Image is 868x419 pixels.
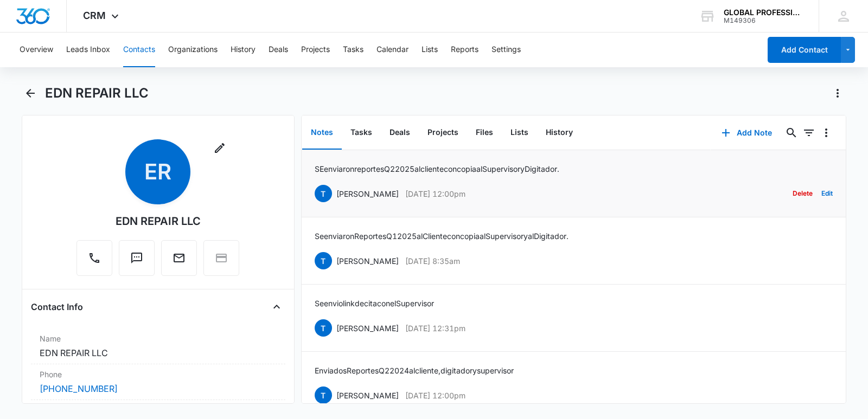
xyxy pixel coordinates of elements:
button: Back [22,85,39,102]
label: Name [40,333,277,344]
button: Calendar [376,33,409,67]
button: Projects [419,116,467,150]
button: History [231,33,256,67]
p: [PERSON_NAME] [336,390,399,401]
button: Actions [829,85,846,102]
button: Edit [821,183,833,204]
button: Call [76,240,112,276]
div: account name [724,8,803,17]
label: Phone [40,369,277,380]
button: Tasks [343,33,363,67]
p: [DATE] 8:35am [405,255,460,267]
button: Filters [800,124,818,141]
a: Call [76,257,112,266]
p: [DATE] 12:00pm [405,390,465,401]
h4: Contact Info [31,300,83,313]
p: SE enviaron reportes Q2 2025 al cliente con copia al Supervisor y Digitador. [315,163,559,175]
button: Close [268,298,285,315]
div: EDN REPAIR LLC [116,213,201,229]
button: Text [119,240,155,276]
p: [PERSON_NAME] [336,323,399,334]
span: T [315,319,332,337]
span: ER [125,139,190,204]
button: Deals [269,33,288,67]
button: History [537,116,582,150]
dd: EDN REPAIR LLC [40,346,277,359]
p: Enviados Reportes Q2 2024 al cliente, digitador y supervisor [315,365,514,376]
p: [DATE] 12:00pm [405,188,465,199]
button: Files [467,116,502,150]
button: Reports [451,33,478,67]
button: Deals [381,116,419,150]
span: CRM [83,10,106,21]
p: [PERSON_NAME] [336,188,399,199]
button: Organizations [168,33,218,67]
a: [PHONE_NUMBER] [40,382,118,395]
button: Add Note [711,120,783,146]
button: Email [161,240,197,276]
span: T [315,252,332,269]
a: Email [161,257,197,266]
p: [PERSON_NAME] [336,255,399,267]
span: T [315,386,332,404]
button: Overflow Menu [818,124,835,141]
button: Lists [502,116,537,150]
button: Overview [20,33,53,67]
button: Delete [793,183,813,204]
button: Projects [301,33,330,67]
button: Add Contact [768,37,841,63]
h1: EDN REPAIR LLC [45,85,149,101]
button: Notes [302,116,342,150]
button: Settings [492,33,521,67]
a: Text [119,257,155,266]
p: Se enviaron Reportes Q1 2025 al Cliente con copia al Supervisor y al Digitador. [315,230,569,242]
span: T [315,185,332,202]
button: Lists [422,33,438,67]
div: Phone[PHONE_NUMBER] [31,364,285,400]
button: Search... [783,124,800,141]
button: Contacts [123,33,155,67]
div: NameEDN REPAIR LLC [31,328,285,364]
button: Tasks [342,116,381,150]
p: [DATE] 12:31pm [405,323,465,334]
button: Leads Inbox [66,33,110,67]
p: Se envio link de cita con el Supervisor [315,298,434,309]
div: account id [724,17,803,24]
